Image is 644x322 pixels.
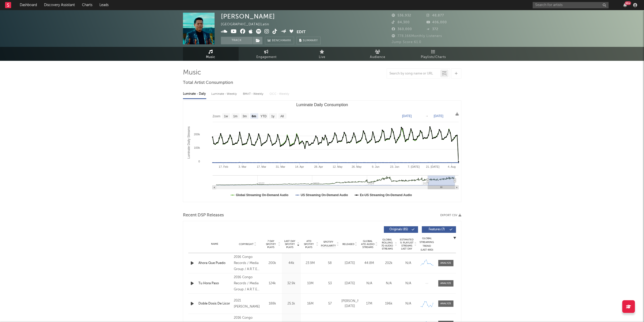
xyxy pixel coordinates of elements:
[294,47,350,61] a: Live
[297,29,306,35] button: Edit
[243,90,264,98] div: BMAT - Weekly
[297,37,321,44] button: Summary
[319,54,325,60] span: Live
[271,115,274,118] text: 1y
[221,37,253,44] button: Track
[219,165,228,168] text: 17. Feb
[252,115,256,118] text: 6m
[392,34,442,38] span: 778,166 Monthly Listeners
[302,261,319,266] div: 23.9M
[341,261,358,266] div: [DATE]
[361,261,378,266] div: 44.8M
[400,281,417,286] div: N/A
[198,281,232,286] a: Tu Hora Paso
[280,115,283,118] text: All
[533,2,609,8] input: Search for artists
[302,301,319,306] div: 16M
[302,240,316,249] span: ATD Spotify Plays
[224,115,228,118] text: 1w
[183,47,239,61] a: Music
[392,41,421,44] span: Jump Score: 61.0
[301,193,348,197] text: US Streaming On-Demand Audio
[183,90,206,98] div: Luminate - Daily
[321,301,339,306] div: 57
[426,28,438,31] span: 372
[221,13,275,20] div: [PERSON_NAME]
[434,114,443,118] text: [DATE]
[370,54,385,60] span: Audience
[238,165,246,168] text: 3. Mar
[314,165,323,168] text: 28. Apr
[421,54,446,60] span: Playlists/Charts
[265,37,294,44] a: Benchmark
[402,114,412,118] text: [DATE]
[321,261,339,266] div: 58
[221,22,275,28] div: [GEOGRAPHIC_DATA] | Latin
[239,47,294,61] a: Engagement
[392,21,410,24] span: 84,300
[380,281,397,286] div: N/A
[333,165,343,168] text: 12. May
[183,80,233,86] span: Total Artist Consumption
[387,228,410,231] span: Originals ( 85 )
[187,126,191,159] text: Luminate Daily Streams
[425,228,448,231] span: Features ( 7 )
[234,298,261,310] div: 2021 [PERSON_NAME]
[400,261,417,266] div: N/A
[198,301,232,306] a: Doble Dosis De Licor
[283,261,300,266] div: 44k
[198,242,232,246] div: Name
[384,226,418,233] button: Originals(85)
[400,238,414,250] span: Estimated % Playlist Streams Last Day
[372,165,379,168] text: 9. Jun
[239,243,254,246] span: Copyright
[302,281,319,286] div: 10M
[342,243,354,246] span: Released
[380,301,397,306] div: 196k
[425,114,428,118] text: →
[264,301,281,306] div: 188k
[194,133,200,136] text: 200k
[276,165,285,168] text: 31. Mar
[426,14,444,17] span: 48,877
[234,274,261,293] div: 2016 Congo Records / Media Group / A.R.T.E SZ. / [PERSON_NAME]
[295,165,304,168] text: 14. Apr
[351,165,362,168] text: 26. May
[211,90,238,98] div: Luminate - Weekly
[233,115,237,118] text: 1m
[198,160,200,163] text: 0
[341,299,358,309] div: [PERSON_NAME][DATE]
[361,240,375,249] span: Global ATD Audio Streams
[283,240,297,249] span: Last Day Spotify Plays
[242,115,247,118] text: 3m
[283,301,300,306] div: 25.1k
[264,281,281,286] div: 124k
[236,193,288,197] text: Global Streaming On-Demand Audio
[392,14,411,17] span: 536,932
[408,165,420,168] text: 7. [DATE]
[264,240,278,249] span: 7 Day Spotify Plays
[198,261,232,266] a: Ahora Que Puedo
[361,281,378,286] div: N/A
[283,281,300,286] div: 32.9k
[321,281,339,286] div: 53
[426,165,439,168] text: 21. [DATE]
[361,301,378,306] div: 17M
[350,47,406,61] a: Audience
[183,101,461,202] svg: Luminate Daily Consumption
[387,72,440,76] input: Search by song name or URL
[183,212,224,218] span: Recent DSP Releases
[360,193,412,197] text: Ex-US Streaming On-Demand Audio
[426,21,447,24] span: 406,000
[380,261,397,266] div: 202k
[296,103,348,107] text: Luminate Daily Consumption
[234,254,261,272] div: 2016 Congo Records / Media Group / A.R.T.E SZ. / [PERSON_NAME]
[256,54,277,60] span: Engagement
[194,146,200,149] text: 100k
[625,1,631,5] div: 99 +
[272,38,291,44] span: Benchmark
[264,261,281,266] div: 200k
[303,39,318,42] span: Summary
